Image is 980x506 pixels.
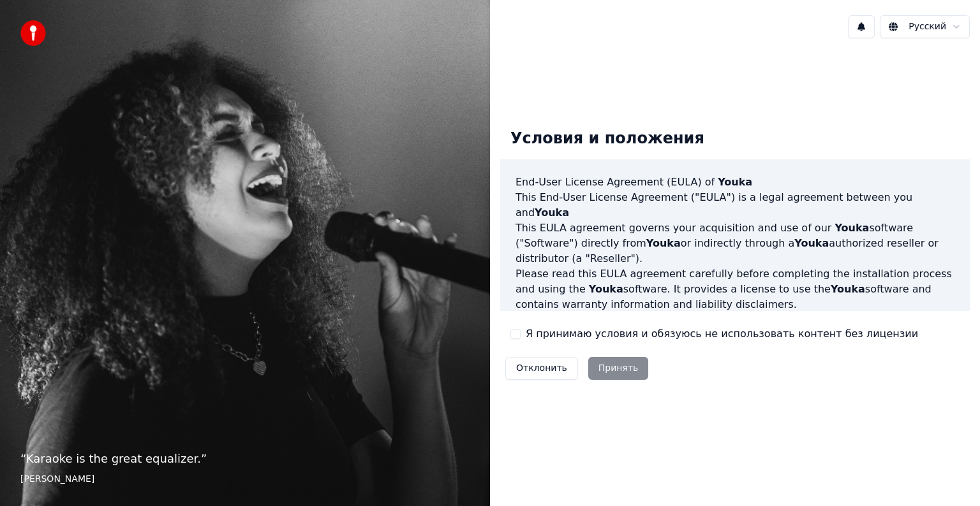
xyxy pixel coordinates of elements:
[646,237,681,249] span: Youka
[794,237,829,249] span: Youka
[718,176,752,188] span: Youka
[526,326,918,342] label: Я принимаю условия и обязуюсь не использовать контент без лицензии
[500,119,715,159] div: Условия и положения
[20,20,46,46] img: youka
[20,473,470,486] footer: [PERSON_NAME]
[516,220,954,266] p: This EULA agreement governs your acquisition and use of our software ("Software") directly from o...
[516,175,954,190] h3: End-User License Agreement (EULA) of
[589,283,623,295] span: Youka
[535,206,569,219] span: Youka
[516,190,954,220] p: This End-User License Agreement ("EULA") is a legal agreement between you and
[516,266,954,312] p: Please read this EULA agreement carefully before completing the installation process and using th...
[835,222,869,234] span: Youka
[20,450,470,468] p: “ Karaoke is the great equalizer. ”
[505,357,578,380] button: Отклонить
[831,283,865,295] span: Youka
